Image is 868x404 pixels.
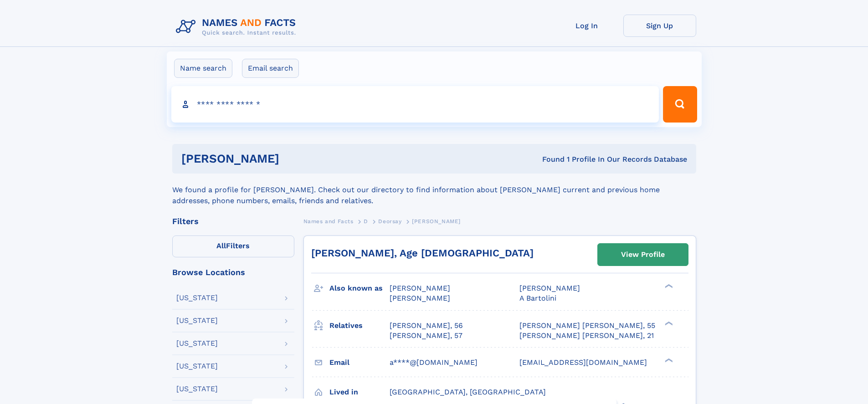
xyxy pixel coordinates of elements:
h3: Relatives [329,318,390,333]
div: We found a profile for [PERSON_NAME]. Check out our directory to find information about [PERSON_N... [172,174,696,206]
a: Sign Up [623,15,696,37]
div: Filters [172,217,294,225]
a: Log In [550,15,623,37]
img: Logo Names and Facts [172,15,303,39]
span: [PERSON_NAME] [519,284,580,292]
span: [EMAIL_ADDRESS][DOMAIN_NAME] [519,358,647,367]
a: [PERSON_NAME], 57 [390,331,462,341]
div: ❯ [663,357,673,363]
h3: Email [329,355,390,370]
div: [US_STATE] [176,340,218,347]
span: All [216,241,226,250]
label: Name search [174,59,232,78]
div: [US_STATE] [176,317,218,324]
a: [PERSON_NAME], Age [DEMOGRAPHIC_DATA] [311,247,534,259]
span: [PERSON_NAME] [412,218,461,225]
button: Search Button [663,86,697,123]
div: [US_STATE] [176,385,218,393]
a: Names and Facts [303,215,354,227]
a: Deorsay [378,215,401,227]
label: Email search [242,59,299,78]
a: D [364,215,368,227]
a: [PERSON_NAME] [PERSON_NAME], 55 [519,321,655,331]
span: A Bartolini [519,294,556,302]
a: [PERSON_NAME], 56 [390,321,463,331]
div: View Profile [621,244,665,265]
label: Filters [172,235,294,257]
input: search input [171,86,659,123]
h3: Also known as [329,281,390,296]
div: [US_STATE] [176,363,218,370]
div: [US_STATE] [176,294,218,302]
h3: Lived in [329,384,390,400]
a: [PERSON_NAME] [PERSON_NAME], 21 [519,331,654,341]
div: Found 1 Profile In Our Records Database [411,154,687,164]
div: ❯ [663,283,673,289]
div: ❯ [663,320,673,326]
span: Deorsay [378,218,401,225]
div: Browse Locations [172,268,294,276]
span: [GEOGRAPHIC_DATA], [GEOGRAPHIC_DATA] [390,388,546,396]
span: D [364,218,368,225]
span: [PERSON_NAME] [390,284,450,292]
a: View Profile [598,244,688,266]
span: [PERSON_NAME] [390,294,450,302]
h1: [PERSON_NAME] [181,153,411,164]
